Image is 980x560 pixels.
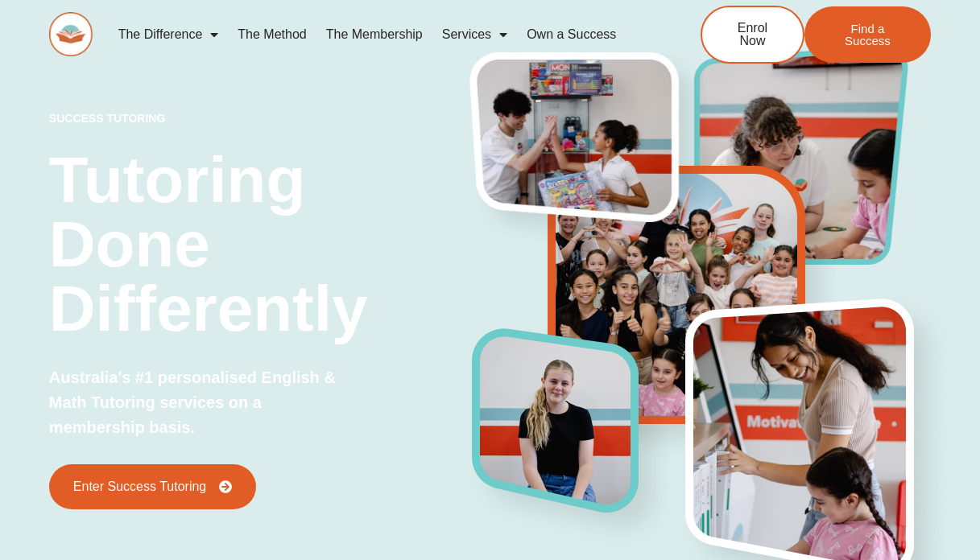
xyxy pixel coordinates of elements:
[49,464,256,509] a: Enter Success Tutoring
[726,22,779,47] span: Enrol Now
[701,6,804,64] a: Enrol Now
[517,16,626,53] a: Own a Success
[316,16,432,53] a: The Membership
[49,365,358,440] p: Australia's #1 personalised English & Math Tutoring services on a membership basis.
[49,113,473,124] p: success tutoring
[109,16,651,53] nav: Menu
[228,16,316,53] a: The Method
[73,480,206,493] span: Enter Success Tutoring
[829,23,907,47] span: Find a Success
[432,16,517,53] a: Services
[109,16,229,53] a: The Difference
[804,6,931,63] a: Find a Success
[49,148,473,341] h2: Tutoring Done Differently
